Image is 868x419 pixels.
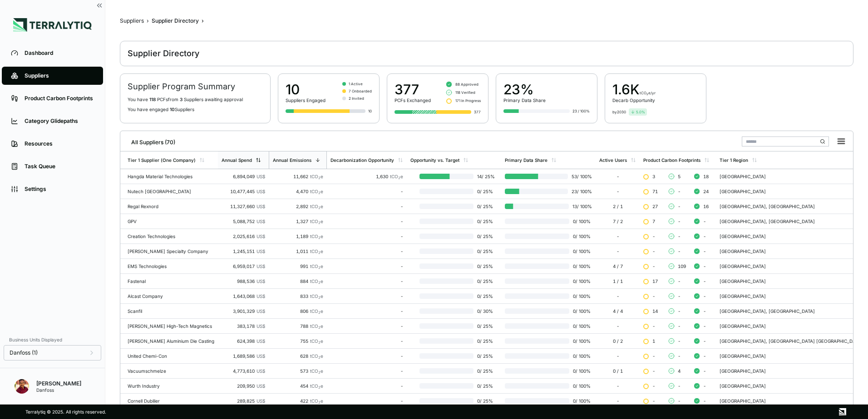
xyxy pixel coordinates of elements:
span: › [202,17,204,24]
div: 289,825 [222,398,265,404]
div: 2,025,616 [222,234,265,239]
div: - [330,263,403,269]
span: 5.0 % [636,109,645,115]
span: - [678,323,681,329]
span: 0 / 25 % [473,368,498,374]
div: 1,011 [272,248,323,254]
div: [GEOGRAPHIC_DATA] [720,383,863,389]
div: 833 [272,293,323,299]
div: - [330,278,403,284]
div: - [599,323,636,329]
div: GPV [128,219,214,224]
span: 0 / 25 % [473,204,498,209]
span: 0 / 25 % [473,383,498,389]
div: - [330,323,403,329]
div: 991 [272,263,323,269]
sub: 2 [318,356,321,360]
span: 4 [678,368,681,374]
sub: 2 [318,266,321,270]
span: tCO e [390,174,403,179]
span: 0 / 25 % [473,353,498,359]
div: 10,477,445 [222,189,265,194]
img: Narendran Dhanasekaran [15,379,29,394]
div: 3,901,329 [222,308,265,314]
div: [GEOGRAPHIC_DATA], [GEOGRAPHIC_DATA] [720,219,863,224]
span: 3 [652,174,655,179]
div: - [599,353,636,359]
div: - [330,219,403,224]
span: - [652,353,655,359]
span: 0 / 25 % [473,278,498,284]
span: 0 / 100 % [569,293,592,299]
span: tCO e [310,398,323,404]
sub: 2 [318,326,321,330]
div: All Suppliers (70) [124,135,175,146]
div: 806 [272,308,323,314]
div: Task Queue [25,163,94,170]
div: [GEOGRAPHIC_DATA] [720,263,863,269]
div: [GEOGRAPHIC_DATA] [720,398,863,404]
span: 14 [652,308,658,314]
sub: 2 [318,370,321,375]
span: tCO e [310,278,323,284]
div: Product Carbon Footprints [25,95,94,102]
div: 1,643,068 [222,293,265,299]
div: Tier 1 Supplier (One Company) [128,157,196,163]
span: US$ [256,263,265,269]
span: 0 / 25 % [473,263,498,269]
div: 377 [474,109,481,115]
span: - [703,219,706,224]
div: 1,189 [272,234,323,239]
div: - [599,293,636,299]
div: 788 [272,323,323,329]
div: - [599,383,636,389]
span: - [703,248,706,254]
span: US$ [256,278,265,284]
span: - [703,308,706,314]
div: 1,630 [330,174,403,179]
span: 14 / 25 % [473,174,498,179]
span: - [678,293,681,299]
span: US$ [256,323,265,329]
div: [PERSON_NAME] Aluminium Die Casting [128,338,214,344]
div: [PERSON_NAME] High-Tech Magnetics [128,323,214,329]
img: Logo [13,18,92,32]
sub: 2 [318,341,321,345]
div: 422 [272,398,323,404]
sub: 2 [318,206,321,210]
span: - [678,248,681,254]
span: tCO e [310,338,323,344]
span: tCO e [310,204,323,209]
div: - [599,189,636,194]
div: 10 [368,108,372,114]
span: - [678,278,681,284]
div: - [330,189,403,194]
div: [GEOGRAPHIC_DATA] [720,189,863,194]
div: - [330,308,403,314]
span: 0 / 100 % [569,263,592,269]
span: 3 [180,97,182,102]
div: 0 / 1 [599,368,636,374]
span: tCO e [310,383,323,389]
span: - [652,323,655,329]
div: 5,088,752 [222,219,265,224]
h2: Supplier Program Summary [128,81,263,92]
div: 2,892 [272,204,323,209]
span: - [652,263,655,269]
span: tCO e [310,234,323,239]
sub: 2 [318,385,321,390]
span: 0 / 100 % [569,383,592,389]
span: - [678,338,681,344]
sub: 2 [318,191,321,195]
span: - [678,383,681,389]
span: - [678,398,681,404]
div: Cornell Dubilier [128,398,214,404]
div: Creation Technologies [128,234,214,239]
div: Primary Data Share [505,157,547,163]
div: 573 [272,368,323,374]
div: [PERSON_NAME] Specialty Company [128,248,214,254]
div: United Chemi-Con [128,353,214,359]
div: - [599,174,636,179]
span: 1 [652,338,655,344]
span: 0 / 100 % [569,368,592,374]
